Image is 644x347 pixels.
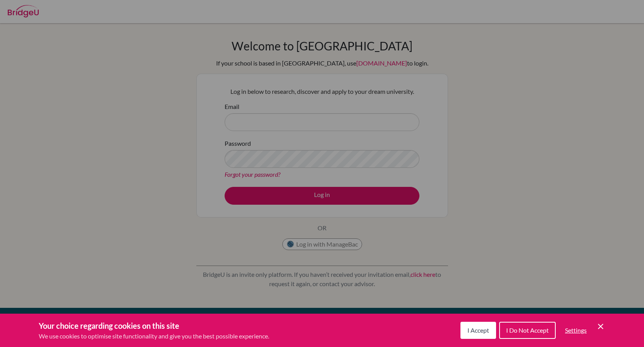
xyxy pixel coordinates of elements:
button: I Do Not Accept [499,322,556,339]
span: Settings [565,326,587,334]
p: We use cookies to optimise site functionality and give you the best possible experience. [39,331,269,341]
button: Settings [559,323,593,338]
button: Save and close [596,322,605,331]
button: I Accept [460,322,496,339]
span: I Do Not Accept [506,326,549,334]
span: I Accept [467,326,489,334]
h3: Your choice regarding cookies on this site [39,320,269,331]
